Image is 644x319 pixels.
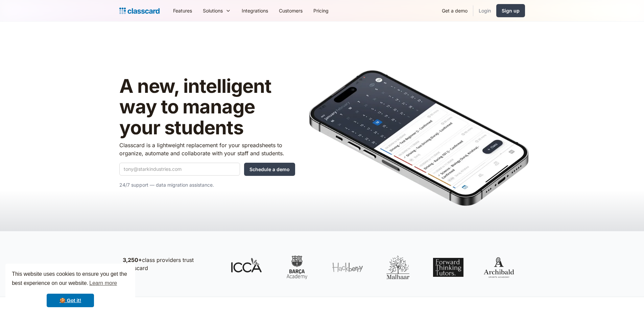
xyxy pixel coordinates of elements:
[47,294,94,307] a: dismiss cookie message
[12,270,129,288] span: This website uses cookies to ensure you get the best experience on our website.
[119,141,295,157] p: Classcard is a lightweight replacement for your spreadsheets to organize, automate and collaborat...
[236,3,273,18] a: Integrations
[244,163,295,176] input: Schedule a demo
[123,257,142,263] strong: 3,250+
[119,163,295,176] form: Quick Demo Form
[436,3,473,18] a: Get a demo
[496,4,525,17] a: Sign up
[273,3,308,18] a: Customers
[473,3,496,18] a: Login
[123,256,217,272] p: class providers trust Classcard
[203,7,223,14] div: Solutions
[119,181,295,189] p: 24/7 support — data migration assistance.
[502,7,520,14] div: Sign up
[308,3,334,18] a: Pricing
[88,278,118,288] a: learn more about cookies
[119,76,295,138] h1: A new, intelligent way to manage your students
[168,3,197,18] a: Features
[197,3,236,18] div: Solutions
[5,264,135,314] div: cookieconsent
[119,163,240,176] input: tony@starkindustries.com
[119,6,160,16] a: Logo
